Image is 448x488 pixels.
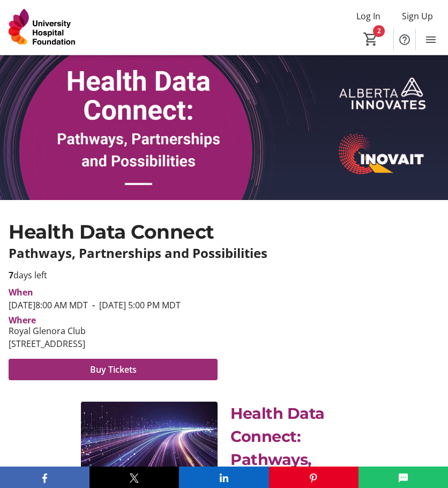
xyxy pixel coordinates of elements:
p: days left [9,269,218,282]
img: University Hospital Foundation's Logo [6,8,78,48]
span: - [88,299,99,311]
span: [DATE] 8:00 AM MDT [9,299,88,311]
p: Pathways, Partnerships and Possibilities [9,246,439,260]
span: 7 [9,269,13,281]
button: Buy Tickets [9,359,218,380]
button: Sign Up [393,8,442,25]
img: undefined [81,402,218,478]
span: Sign Up [402,10,433,23]
span: Log In [356,10,380,23]
div: Royal Glenora Club [9,324,86,337]
button: Log In [348,8,389,25]
button: X [89,467,179,488]
button: LinkedIn [179,467,268,488]
button: Menu [420,29,442,50]
button: Pinterest [269,467,359,488]
div: Where [9,316,36,324]
button: SMS [359,467,448,488]
button: Help [394,29,415,50]
div: [STREET_ADDRESS] [9,337,86,350]
span: [DATE] 5:00 PM MDT [88,299,181,311]
span: Health Data Connect [9,220,214,243]
div: When [9,286,33,299]
button: Cart [361,29,380,49]
span: Buy Tickets [90,363,137,376]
